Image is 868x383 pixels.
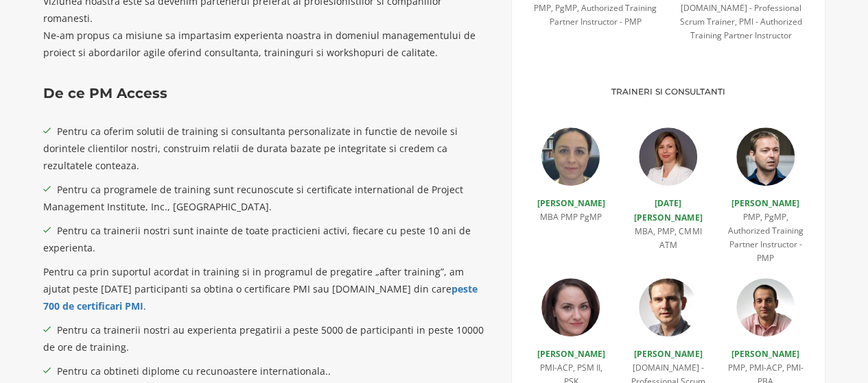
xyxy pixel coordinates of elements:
[727,210,804,265] p: PMP, PgMP, Authorized Training Partner Instructor - PMP
[43,85,167,101] strong: De ce PM Access
[731,348,799,360] a: [PERSON_NAME]
[537,197,605,209] a: [PERSON_NAME]
[43,263,491,314] li: Pentru ca prin suportul acordat in training si in programul de pregatire „after training”, am aju...
[537,348,605,360] a: [PERSON_NAME]
[634,348,702,360] a: [PERSON_NAME]
[679,1,804,42] p: [DOMAIN_NAME] - Professional Scrum Trainer, PMI - Authorized Training Partner Instructor
[541,278,600,336] img: Cristina Lupu
[43,222,491,256] li: Pentru ca trainerii nostri sunt inainte de toate practicieni activi, fiecare cu peste 10 ani de e...
[43,282,478,312] a: peste 700 de certificari PMI
[541,127,600,186] img: Monica Gaita
[736,278,795,336] img: Alexandru Moise
[43,181,491,215] li: Pentru ca programele de training sunt recunoscute si certificate international de Project Managem...
[639,278,697,336] img: Mihai Olaru
[532,83,804,100] p: TRAINERI SI CONSULTANTI
[634,197,702,223] a: [DATE][PERSON_NAME]
[43,362,491,380] li: Pentru ca obtineti diplome cu recunoastere internationala..
[731,197,799,209] a: [PERSON_NAME]
[630,225,707,252] p: MBA, PMP, CMMI ATM
[532,1,658,29] p: PMP, PgMP, Authorized Training Partner Instructor - PMP
[43,123,491,174] li: Pentru ca oferim solutii de training si consultanta personalizate in functie de nevoile si dorint...
[43,321,491,356] li: Pentru ca trainerii nostri au experienta pregatirii a peste 5000 de participanti in peste 10000 d...
[532,210,609,224] p: MBA PMP PgMP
